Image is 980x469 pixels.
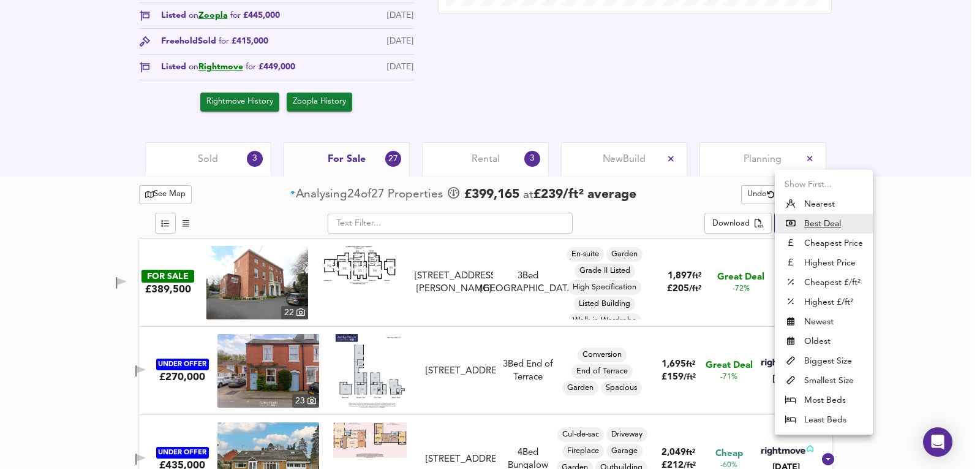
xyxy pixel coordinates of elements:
li: Smallest Size [775,371,873,391]
u: Best Deal [804,218,841,230]
li: Cheapest Price [775,234,873,253]
li: Newest [775,312,873,332]
li: Nearest [775,194,873,214]
li: Most Beds [775,391,873,410]
li: Oldest [775,332,873,351]
li: Least Beds [775,410,873,430]
li: Cheapest £/ft² [775,273,873,292]
li: Highest £/ft² [775,292,873,312]
li: Highest Price [775,253,873,273]
div: Open Intercom Messenger [923,427,952,457]
li: Biggest Size [775,351,873,371]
